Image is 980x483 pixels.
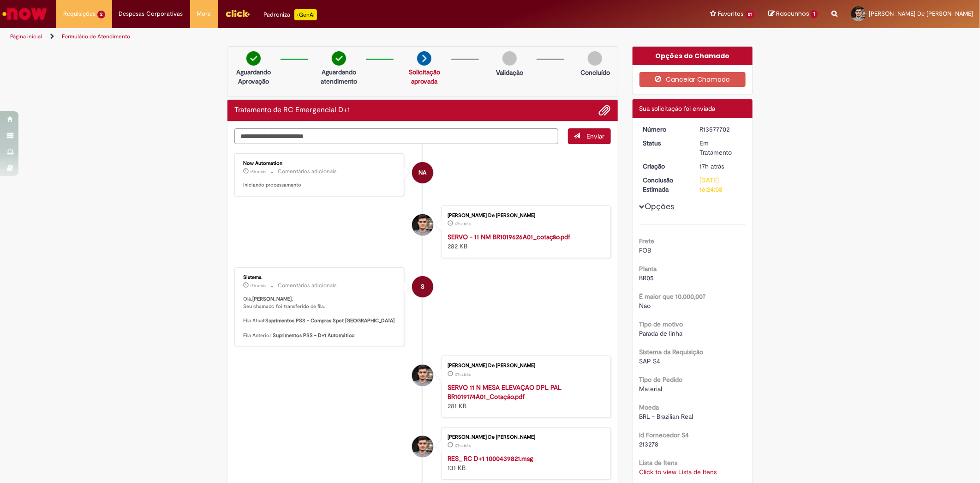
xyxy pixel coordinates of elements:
a: Página inicial [10,33,42,40]
div: Em Tratamento [699,139,742,157]
div: [PERSON_NAME] De [PERSON_NAME] [448,435,601,440]
img: check-circle-green.png [332,51,346,66]
b: Suprimentos PSS - D+1 Automático [273,332,355,339]
a: Solicitação aprovada [409,68,440,85]
div: [DATE] 16:24:08 [699,175,742,194]
div: Wallyson De Jesus Carvalho [412,214,433,235]
time: 29/09/2025 15:24:06 [699,162,724,170]
div: Now Automation [243,161,397,166]
span: NA [418,162,426,184]
button: Enviar [568,128,611,144]
p: Aguardando atendimento [317,67,361,86]
span: 1 [811,10,818,18]
small: Comentários adicionais [278,282,337,290]
span: 2 [97,11,105,18]
time: 29/09/2025 15:24:08 [250,283,266,289]
div: [PERSON_NAME] De [PERSON_NAME] [448,363,601,368]
p: Aguardando Aprovação [231,67,276,86]
span: Enviar [587,132,605,140]
span: FOB [639,246,651,254]
a: Formulário de Atendimento [62,33,130,40]
b: É maior que 10.000,00? [639,292,706,301]
dt: Número [636,125,693,134]
img: img-circle-grey.png [588,51,602,66]
p: Concluído [580,68,610,77]
p: Validação [496,68,523,77]
span: 17h atrás [699,162,724,170]
b: [PERSON_NAME] [252,296,292,302]
div: 281 KB [448,383,601,411]
span: Rascunhos [776,9,809,18]
h2: Tratamento de RC Emergencial D+1 Histórico de tíquete [234,106,350,115]
b: Tipo de motivo [639,320,683,328]
b: Id Fornecedor S4 [639,431,689,439]
img: arrow-next.png [417,51,431,66]
a: RES_ RC D+1 1000439821.msg [448,454,533,463]
span: Não [639,302,651,310]
span: 17h atrás [454,221,471,227]
span: BR05 [639,274,654,282]
b: Sistema da Requisição [639,348,704,356]
p: +GenAi [294,9,317,20]
b: Planta [639,265,657,273]
div: [PERSON_NAME] De [PERSON_NAME] [448,213,601,218]
span: [PERSON_NAME] De [PERSON_NAME] [869,10,973,18]
span: More [197,9,211,18]
span: 213278 [639,440,659,448]
time: 29/09/2025 15:23:48 [454,443,471,448]
div: Wallyson De Jesus Carvalho [412,436,433,457]
p: Iniciando processamento [243,181,397,189]
a: Rascunhos [768,10,818,18]
a: Click to view Lista de Itens [639,468,717,476]
button: Adicionar anexos [599,104,611,116]
div: Padroniza [264,9,317,20]
img: click_logo_yellow_360x200.png [225,6,250,20]
div: 29/09/2025 15:24:06 [699,162,742,171]
div: 282 KB [448,232,601,251]
img: ServiceNow [1,5,48,23]
small: Comentários adicionais [278,168,337,175]
time: 29/09/2025 15:23:59 [454,372,471,377]
span: Parada de linha [639,329,683,338]
time: 29/09/2025 15:41:33 [454,221,471,227]
b: Lista de Itens [639,459,678,467]
span: Sua solicitação foi enviada [639,104,716,113]
span: SAP S4 [639,357,661,365]
span: Requisições [63,9,96,18]
div: System [412,276,433,297]
dt: Status [636,139,693,148]
span: 15h atrás [250,169,266,175]
textarea: Digite sua mensagem aqui... [234,128,558,145]
span: 21 [746,11,755,18]
span: 17h atrás [250,283,266,289]
p: Olá, , Seu chamado foi transferido de fila. Fila Atual: Fila Anterior: [243,296,397,339]
span: 17h atrás [454,372,471,377]
span: 17h atrás [454,443,471,448]
img: check-circle-green.png [246,51,261,66]
span: S [421,276,424,298]
time: 29/09/2025 18:00:56 [250,169,266,175]
b: Tipo de Pedido [639,375,683,384]
span: Despesas Corporativas [119,9,183,18]
ul: Trilhas de página [7,28,646,45]
b: Suprimentos PSS - Compras Spot [GEOGRAPHIC_DATA] [265,317,394,324]
div: Sistema [243,275,397,280]
div: Wallyson De Jesus Carvalho [412,365,433,386]
a: SERVO 11 N MESA ELEVAÇAO DPL PAL BR1019174A01_Cotação.pdf [448,383,562,401]
span: Material [639,385,663,393]
div: R13577702 [699,125,742,134]
span: BRL - Brazilian Real [639,412,693,421]
button: Cancelar Chamado [639,72,746,87]
dt: Criação [636,162,693,171]
b: Frete [639,237,655,245]
img: img-circle-grey.png [502,51,517,66]
div: Opções do Chamado [633,47,753,65]
a: SERVO - 11 NM BR1019626A01_cotação.pdf [448,233,571,241]
dt: Conclusão Estimada [636,175,693,194]
span: Favoritos [718,9,744,18]
div: 131 KB [448,454,601,472]
b: Moeda [639,403,659,411]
